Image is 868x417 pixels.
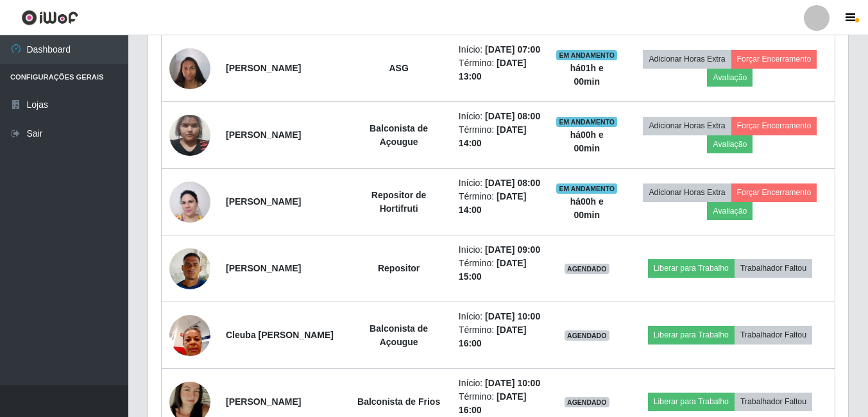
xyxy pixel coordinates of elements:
[643,50,731,68] button: Adicionar Horas Extra
[565,264,609,274] span: AGENDADO
[731,183,817,201] button: Forçar Encerramento
[648,393,735,411] button: Liberar para Trabalho
[226,396,301,407] strong: [PERSON_NAME]
[707,69,753,87] button: Avaliação
[707,202,753,220] button: Avaliação
[707,135,753,153] button: Avaliação
[556,183,617,194] span: EM ANDAMENTO
[459,257,541,284] li: Término:
[556,117,617,127] span: EM ANDAMENTO
[371,190,427,214] strong: Repositor de Hortifruti
[226,63,301,73] strong: [PERSON_NAME]
[357,396,440,407] strong: Balconista de Frios
[731,50,817,68] button: Forçar Encerramento
[485,244,540,255] time: [DATE] 09:00
[226,330,334,340] strong: Cleuba [PERSON_NAME]
[648,259,735,277] button: Liberar para Trabalho
[459,123,541,150] li: Término:
[459,243,541,257] li: Início:
[459,390,541,417] li: Término:
[485,311,540,321] time: [DATE] 10:00
[459,377,541,390] li: Início:
[389,63,408,73] strong: ASG
[556,50,617,60] span: EM ANDAMENTO
[570,130,604,153] strong: há 00 h e 00 min
[643,117,731,135] button: Adicionar Horas Extra
[735,326,812,344] button: Trabalhador Faltou
[459,323,541,350] li: Término:
[735,393,812,411] button: Trabalhador Faltou
[169,41,210,96] img: 1664803341239.jpeg
[370,123,428,147] strong: Balconista de Açougue
[459,176,541,190] li: Início:
[226,130,301,140] strong: [PERSON_NAME]
[378,263,420,273] strong: Repositor
[459,56,541,83] li: Término:
[169,108,210,162] img: 1701273073882.jpeg
[570,63,604,87] strong: há 01 h e 00 min
[485,378,540,388] time: [DATE] 10:00
[565,330,609,341] span: AGENDADO
[226,196,301,207] strong: [PERSON_NAME]
[485,44,540,55] time: [DATE] 07:00
[169,241,210,296] img: 1754884590075.jpeg
[459,310,541,323] li: Início:
[485,111,540,121] time: [DATE] 08:00
[485,178,540,188] time: [DATE] 08:00
[459,110,541,123] li: Início:
[169,308,210,362] img: 1691073394546.jpeg
[169,174,210,230] img: 1733236843122.jpeg
[459,190,541,217] li: Término:
[226,263,301,273] strong: [PERSON_NAME]
[643,183,731,201] button: Adicionar Horas Extra
[731,117,817,135] button: Forçar Encerramento
[565,397,609,407] span: AGENDADO
[648,326,735,344] button: Liberar para Trabalho
[735,259,812,277] button: Trabalhador Faltou
[370,323,428,347] strong: Balconista de Açougue
[21,10,78,26] img: CoreUI Logo
[570,196,604,220] strong: há 00 h e 00 min
[459,43,541,56] li: Início:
